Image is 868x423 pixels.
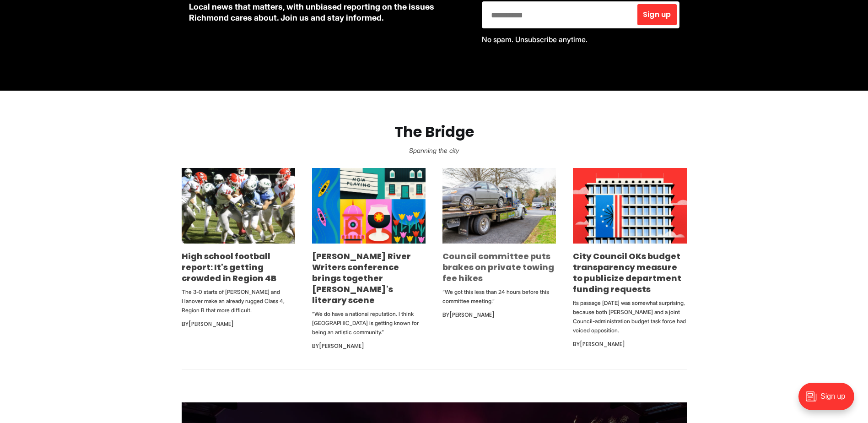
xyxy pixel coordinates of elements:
[573,250,681,295] a: City Council OKs budget transparency measure to publicize department funding requests
[189,1,467,23] p: Local news that matters, with unbiased reporting on the issues Richmond cares about. Join us and ...
[791,378,868,423] iframe: portal-trigger
[182,287,295,315] p: The 3-0 starts of [PERSON_NAME] and Hanover make an already rugged Class 4, Region B that more di...
[15,144,853,157] p: Spanning the city
[442,168,556,244] img: Council committee puts brakes on private towing fee hikes
[312,309,426,337] p: “We do have a national reputation. I think [GEOGRAPHIC_DATA] is getting known for being an artist...
[442,250,554,284] a: Council committee puts brakes on private towing fee hikes
[312,250,411,306] a: [PERSON_NAME] River Writers conference brings together [PERSON_NAME]'s literary scene
[449,311,495,319] a: [PERSON_NAME]
[312,341,426,352] div: By
[643,11,671,18] span: Sign up
[182,168,295,244] img: High school football report: It's getting crowded in Region 4B
[482,35,588,44] span: No spam. Unsubscribe anytime.
[573,298,686,335] p: Its passage [DATE] was somewhat surprising, because both [PERSON_NAME] and a joint Council-admini...
[637,4,676,25] button: Sign up
[573,168,686,244] img: City Council OKs budget transparency measure to publicize department funding requests
[442,309,556,320] div: By
[573,339,686,350] div: By
[182,319,295,330] div: By
[580,340,625,348] a: [PERSON_NAME]
[189,320,234,328] a: [PERSON_NAME]
[15,124,853,141] h2: The Bridge
[182,250,276,284] a: High school football report: It's getting crowded in Region 4B
[312,168,426,244] img: James River Writers conference brings together Richmond's literary scene
[442,287,556,306] p: “We got this less than 24 hours before this committee meeting.”
[319,342,364,350] a: [PERSON_NAME]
